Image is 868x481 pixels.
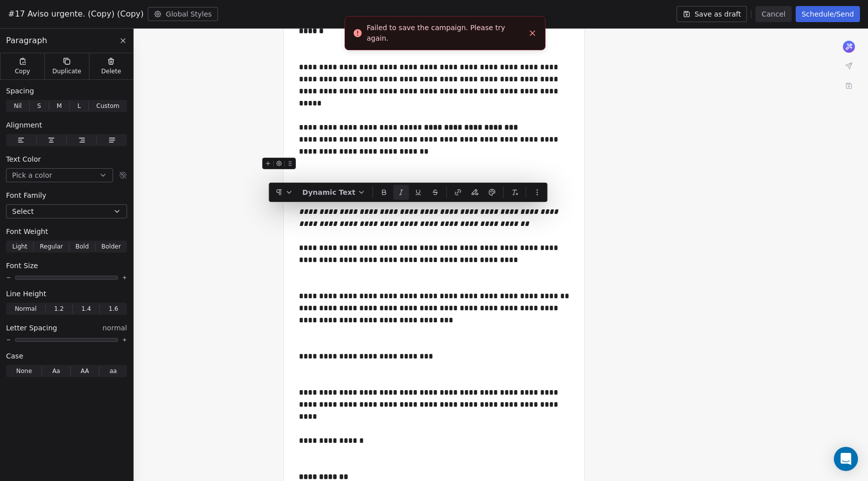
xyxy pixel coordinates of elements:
[677,6,747,22] button: Save as draft
[12,206,34,216] span: Select
[8,8,144,20] span: #17 Aviso urgente. (Copy) (Copy)
[6,190,46,200] span: Font Family
[526,27,539,40] button: Close toast
[6,35,47,47] span: Paragraph
[6,120,42,130] span: Alignment
[755,6,791,22] button: Cancel
[101,242,121,251] span: Bolder
[52,67,81,75] span: Duplicate
[37,101,41,110] span: S
[6,168,113,182] button: Pick a color
[96,101,120,110] span: Custom
[6,323,57,333] span: Letter Spacing
[367,23,524,44] div: Failed to save the campaign. Please try again.
[6,261,38,271] span: Font Size
[101,67,122,75] span: Delete
[298,185,370,200] button: Dynamic Text
[40,242,63,251] span: Regular
[80,367,89,376] span: AA
[15,304,36,313] span: Normal
[75,242,89,251] span: Bold
[14,101,22,110] span: Nil
[81,304,91,313] span: 1.4
[54,304,64,313] span: 1.2
[6,226,48,236] span: Font Weight
[834,447,858,471] div: Open Intercom Messenger
[110,367,117,376] span: aa
[6,154,41,164] span: Text Color
[12,242,27,251] span: Light
[108,304,118,313] span: 1.6
[796,6,860,22] button: Schedule/Send
[16,367,32,376] span: None
[15,67,30,75] span: Copy
[57,101,62,110] span: M
[52,367,60,376] span: Aa
[102,323,127,333] span: normal
[6,86,34,96] span: Spacing
[6,289,46,299] span: Line Height
[148,7,218,21] button: Global Styles
[6,351,23,361] span: Case
[77,101,81,110] span: L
